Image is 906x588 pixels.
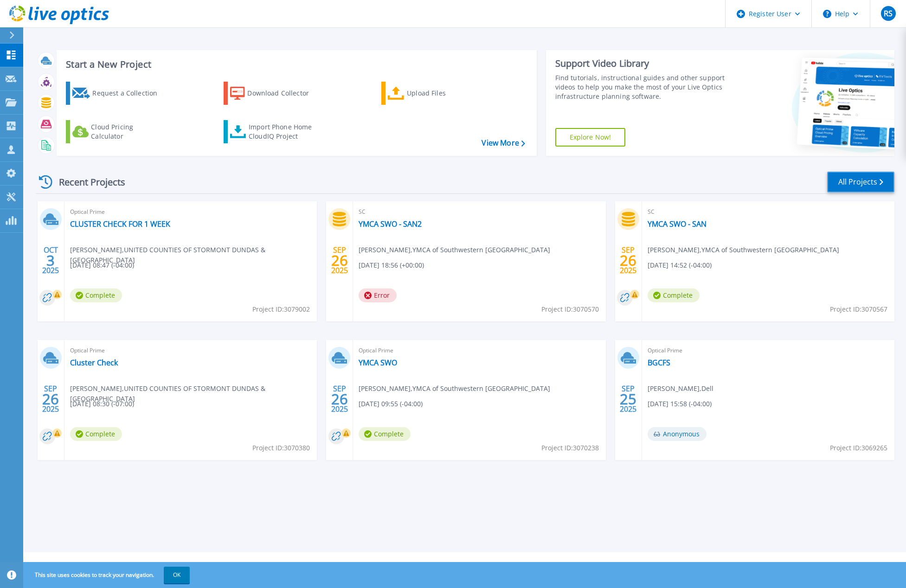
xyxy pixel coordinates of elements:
div: Import Phone Home CloudIQ Project [249,122,321,141]
span: Optical Prime [648,345,889,356]
span: Optical Prime [70,207,311,217]
span: Optical Prime [359,345,600,356]
a: Cluster Check [70,358,118,367]
div: Request a Collection [92,84,167,102]
a: Upload Files [381,82,485,105]
span: [DATE] 18:56 (+00:00) [359,260,424,270]
span: Error [359,288,397,302]
span: Optical Prime [70,345,311,356]
span: Project ID: 3079002 [252,304,310,314]
a: Download Collector [224,82,327,105]
span: [PERSON_NAME] , Dell [648,383,713,394]
span: [DATE] 08:47 (-04:00) [70,260,134,270]
span: 25 [620,395,636,403]
a: CLUSTER CHECK FOR 1 WEEK [70,219,170,229]
div: SEP 2025 [331,382,348,416]
a: Cloud Pricing Calculator [66,120,169,143]
div: Find tutorials, instructional guides and other support videos to help you make the most of your L... [555,73,733,101]
div: SEP 2025 [619,382,637,416]
span: [PERSON_NAME] , YMCA of Southwestern [GEOGRAPHIC_DATA] [359,383,550,394]
a: All Projects [827,172,894,192]
span: [PERSON_NAME] , YMCA of Southwestern [GEOGRAPHIC_DATA] [648,245,839,255]
span: SC [648,207,889,217]
span: Complete [648,288,700,302]
span: 3 [46,256,55,264]
div: Cloud Pricing Calculator [91,122,165,141]
span: [DATE] 09:55 (-04:00) [359,399,423,409]
span: SC [359,207,600,217]
a: YMCA SWO - SAN2 [359,219,422,229]
span: Complete [70,288,122,302]
a: BGCFS [648,358,670,367]
div: SEP 2025 [331,243,348,277]
span: RS [884,10,893,17]
div: OCT 2025 [42,243,59,277]
span: Project ID: 3070238 [541,443,599,453]
a: Request a Collection [66,82,169,105]
h3: Start a New Project [66,59,525,70]
a: YMCA SWO - SAN [648,219,707,229]
span: Anonymous [648,427,707,441]
span: [PERSON_NAME] , YMCA of Southwestern [GEOGRAPHIC_DATA] [359,245,550,255]
a: Explore Now! [555,128,626,147]
span: [DATE] 15:58 (-04:00) [648,399,712,409]
div: Upload Files [407,84,481,102]
span: [PERSON_NAME] , UNITED COUNTIES OF STORMONT DUNDAS & [GEOGRAPHIC_DATA] [70,383,317,404]
span: Complete [70,427,122,441]
span: 26 [620,256,636,264]
div: Download Collector [247,84,321,102]
span: [DATE] 08:30 (-07:00) [70,399,134,409]
div: Support Video Library [555,58,733,70]
div: SEP 2025 [42,382,59,416]
span: 26 [331,395,348,403]
span: Project ID: 3069265 [830,443,887,453]
span: [PERSON_NAME] , UNITED COUNTIES OF STORMONT DUNDAS & [GEOGRAPHIC_DATA] [70,245,317,265]
span: Project ID: 3070570 [541,304,599,314]
span: Complete [359,427,411,441]
div: SEP 2025 [619,243,637,277]
span: 26 [42,395,59,403]
span: Project ID: 3070567 [830,304,887,314]
a: YMCA SWO [359,358,397,367]
span: 26 [331,256,348,264]
a: View More [482,139,525,147]
span: This site uses cookies to track your navigation. [26,567,190,583]
div: Recent Projects [36,171,138,193]
span: Project ID: 3070380 [252,443,310,453]
span: [DATE] 14:52 (-04:00) [648,260,712,270]
button: OK [164,567,190,583]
